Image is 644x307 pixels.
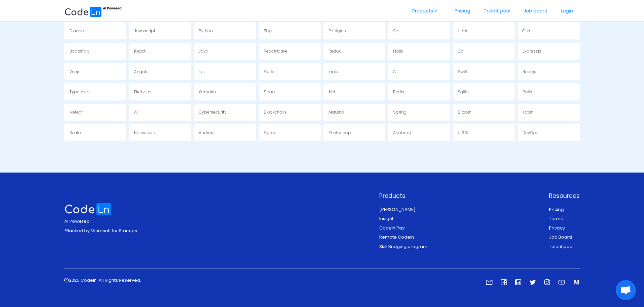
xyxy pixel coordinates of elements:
[129,22,191,39] a: Javascript
[323,124,385,141] a: Photoshop
[328,130,351,135] span: Photoshop
[64,83,126,100] a: Typescript
[69,109,83,115] span: Meteor
[486,280,492,286] a: icon: mail
[549,215,563,222] a: Terms
[458,28,467,34] span: Html
[194,43,256,60] a: Java
[501,279,507,285] i: icon: facebook
[379,206,416,213] a: [PERSON_NAME]
[64,227,137,234] p: *Backed by Microsoft for Startups
[522,28,530,34] span: Css
[573,279,580,285] i: icon: medium
[129,124,191,141] a: Nativescript
[529,279,536,285] i: icon: twitter
[134,48,146,54] span: React
[393,89,404,95] span: Redis
[549,191,580,200] p: Resources
[558,279,565,285] i: icon: youtube
[134,109,138,115] span: AI
[194,124,256,141] a: Android
[433,9,438,13] i: icon: down
[323,43,385,60] a: Redux
[69,130,81,135] span: Scala
[549,225,565,231] a: Privacy
[379,243,427,250] a: Skill Bridging program
[264,69,276,74] span: Flutter
[134,69,150,74] span: Angular
[518,104,580,121] a: Kotlin
[64,277,141,284] p: 2025 Codeln. All Rights Reserved.
[129,104,191,121] a: AI
[129,43,191,60] a: React
[544,279,550,285] i: icon: instagram
[199,48,208,54] span: Java
[518,22,580,39] a: Css
[264,89,276,95] span: Spark
[69,89,91,95] span: Typescript
[379,234,414,240] a: Remote Codeln
[388,83,450,100] a: Redis
[518,63,580,80] a: Nodejs
[458,89,469,95] span: Sqlite
[323,22,385,39] a: Postgres
[259,22,321,39] a: Php
[64,22,126,39] a: Django
[259,63,321,80] a: Flutter
[393,48,403,54] span: Flask
[264,48,288,54] span: ReactNative
[328,48,341,54] span: Redux
[458,48,463,54] span: Go
[522,109,534,115] span: Kotlin
[616,280,636,300] div: Open chat
[328,69,338,74] span: Ionic
[199,130,215,135] span: Android
[64,43,126,60] a: Bootstrap
[259,104,321,121] a: Blockchain
[544,280,550,286] a: icon: instagram
[549,243,574,250] a: Talent pool
[199,28,213,34] span: Python
[518,43,580,60] a: Expressjs
[529,280,536,286] a: icon: twitter
[199,89,216,95] span: Xamarin
[259,83,321,100] a: Spark
[328,28,346,34] span: Postgres
[388,124,450,141] a: Adobexd
[458,69,468,74] span: Swift
[388,43,450,60] a: Flask
[64,104,126,121] a: Meteor
[522,89,532,95] span: Rails
[522,48,541,54] span: Expressjs
[453,22,515,39] a: Html
[64,63,126,80] a: Vuejs
[259,43,321,60] a: ReactNative
[453,63,515,80] a: Swift
[558,280,565,286] a: icon: youtube
[518,124,580,141] a: DevOps
[64,218,90,224] span: AI Powered
[64,203,111,215] img: logo
[264,28,272,34] span: Php
[194,63,256,80] a: Ios
[134,130,158,135] span: Nativescript
[69,69,80,74] span: Vuejs
[328,89,335,95] span: .Net
[379,191,427,200] p: Products
[194,83,256,100] a: Xamarin
[323,63,385,80] a: Ionic
[379,215,393,222] a: Insight
[264,109,286,115] span: Blockchain
[199,69,205,74] span: Ios
[393,28,399,34] span: Sql
[393,109,407,115] span: Spring
[69,28,84,34] span: Django
[453,43,515,60] a: Go
[259,124,321,141] a: Figma
[194,22,256,39] a: Python
[518,83,580,100] a: Rails
[458,109,472,115] span: Bitcoin
[453,124,515,141] a: UI/UX
[453,104,515,121] a: Bitcoin
[194,104,256,121] a: Cybersecurity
